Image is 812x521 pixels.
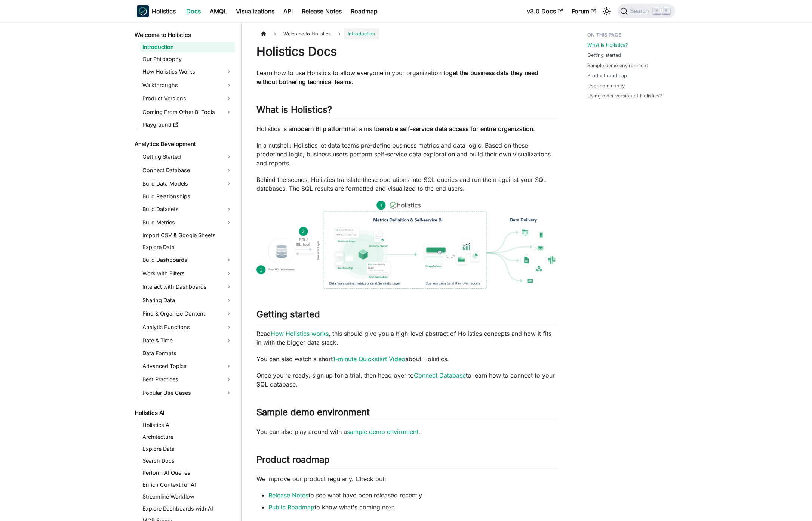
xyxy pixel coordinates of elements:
a: Release Notes [297,5,346,17]
p: You can also watch a short about Holistics. [256,354,557,363]
a: Docs [182,5,205,17]
h2: Getting started [256,309,557,323]
a: Work with Filters [140,267,235,279]
a: Search Docs [140,456,235,466]
a: Best Practices [140,373,235,385]
a: Data Formats [140,348,235,359]
a: Getting Started [140,151,235,163]
a: How Holistics Works [140,66,235,78]
a: sample demo enviroment [347,428,418,435]
nav: Docs sidebar [129,22,242,521]
span: Introduction [344,28,379,39]
a: Sharing Data [140,294,235,306]
button: Switch between dark and light mode (currently light mode) [601,5,613,17]
a: Explore Data [140,242,235,252]
a: Build Metrics [140,217,235,229]
a: Build Relationships [140,191,235,202]
a: Holistics AI [132,408,235,418]
a: Roadmap [346,5,382,17]
a: Connect Database [140,164,235,176]
a: Connect Database [414,372,466,379]
a: Public Roadmap [268,503,314,511]
span: Search [628,8,653,15]
h2: What is Holistics? [256,104,557,118]
a: 1-minute Quickstart Video [333,355,405,363]
img: How Holistics fits in your Data Stack [256,201,557,289]
a: Explore Data [140,444,235,454]
p: Holistics is a that aims to . [256,124,557,133]
a: Walkthroughs [140,79,235,91]
a: v3.0 Docs [522,5,567,17]
li: to see what have been released recently [268,491,557,500]
a: HolisticsHolistics [137,5,176,17]
a: Using older version of Holistics? [587,92,662,99]
kbd: ⌘ [653,7,661,14]
h1: Holistics Docs [256,44,557,59]
p: You can also play around with a . [256,427,557,436]
a: Welcome to Holistics [132,30,235,40]
strong: enable self-service data access for entire organization [379,125,533,133]
a: What is Holistics? [587,41,628,49]
a: Architecture [140,432,235,442]
a: Product roadmap [587,72,627,79]
a: Build Data Models [140,178,235,190]
b: Holistics [152,7,176,16]
img: Holistics [137,5,149,17]
a: Import CSV & Google Sheets [140,230,235,241]
a: Our Philosophy [140,54,235,64]
a: Enrich Context for AI [140,480,235,490]
p: We improve our product regularly. Check out: [256,474,557,483]
a: Find & Organize Content [140,308,235,320]
a: Playground [140,120,235,130]
kbd: K [662,7,670,14]
a: Sample demo environment [587,62,648,69]
button: Search (Command+K) [617,4,675,18]
a: How Holistics works [271,330,329,337]
a: Build Datasets [140,203,235,215]
a: Introduction [140,42,235,52]
a: Release Notes [268,491,308,499]
strong: modern BI platform [292,125,347,133]
a: Visualizations [231,5,279,17]
p: In a nutshell: Holistics let data teams pre-define business metrics and data logic. Based on thes... [256,141,557,168]
a: Analytics Development [132,139,235,149]
a: AMQL [205,5,231,17]
a: Analytic Functions [140,321,235,333]
a: Home page [256,28,271,39]
a: Popular Use Cases [140,387,235,399]
a: Perform AI Queries [140,468,235,478]
h2: Product roadmap [256,454,557,468]
a: Product Versions [140,93,235,105]
a: Date & Time [140,335,235,347]
a: User community [587,82,625,89]
a: Forum [567,5,600,17]
a: Advanced Topics [140,360,235,372]
a: API [279,5,297,17]
p: Learn how to use Holistics to allow everyone in your organization to . [256,68,557,86]
a: Holistics AI [140,420,235,430]
p: Once you're ready, sign up for a trial, then head over to to learn how to connect to your SQL dat... [256,371,557,389]
p: Behind the scenes, Holistics translate these operations into SQL queries and run them against you... [256,175,557,193]
a: Getting started [587,52,621,59]
p: Read , this should give you a high-level abstract of Holistics concepts and how it fits in with t... [256,329,557,347]
h2: Sample demo environment [256,407,557,421]
a: Coming From Other BI Tools [140,106,235,118]
a: Interact with Dashboards [140,281,235,293]
li: to know what's coming next. [268,503,557,512]
a: Build Dashboards [140,254,235,266]
nav: Breadcrumbs [256,28,557,39]
a: Streamline Workflow [140,491,235,502]
span: Welcome to Holistics [280,28,335,39]
a: Explore Dashboards with AI [140,503,235,514]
